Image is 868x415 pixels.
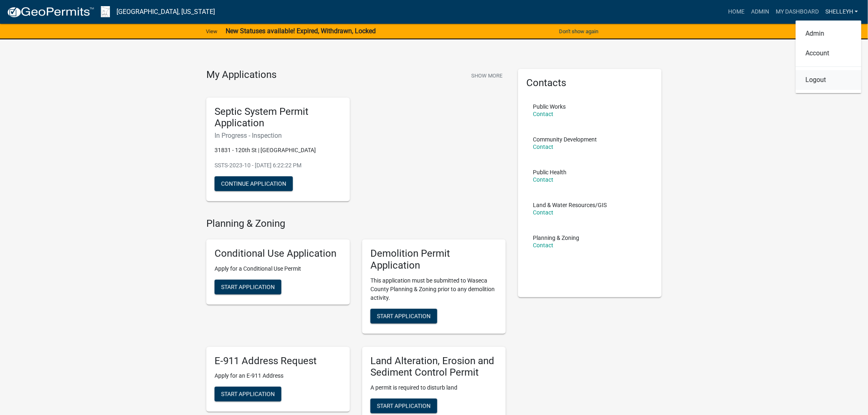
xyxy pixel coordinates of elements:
[370,276,498,302] p: This application must be submitted to Waseca County Planning & Zoning prior to any demolition act...
[215,372,342,380] p: Apply for an E-911 Address
[215,387,281,401] button: Start Application
[215,146,342,155] p: 31831 - 120th St | [GEOGRAPHIC_DATA]
[370,355,498,379] h5: Land Alteration, Erosion and Sediment Control Permit
[370,248,498,271] h5: Demolition Permit Application
[796,21,861,93] div: shelleyh
[748,4,772,20] a: Admin
[215,265,342,273] p: Apply for a Conditional Use Permit
[116,5,215,19] a: [GEOGRAPHIC_DATA], [US_STATE]
[796,70,861,90] a: Logout
[725,4,748,20] a: Home
[215,106,342,130] h5: Septic System Permit Application
[822,4,861,20] a: shelleyh
[377,403,431,409] span: Start Application
[370,383,498,392] p: A permit is required to disturb land
[215,355,342,367] h5: E-911 Address Request
[203,25,221,38] a: View
[526,77,653,89] h5: Contacts
[533,235,579,241] p: Planning & Zoning
[796,24,861,43] a: Admin
[215,248,342,260] h5: Conditional Use Application
[796,43,861,63] a: Account
[206,218,506,230] h4: Planning & Zoning
[772,4,822,20] a: My Dashboard
[206,69,276,81] h4: My Applications
[533,137,597,142] p: Community Development
[556,25,602,38] button: Don't show again
[533,209,553,216] a: Contact
[215,132,342,139] h6: In Progress - Inspection
[533,242,553,249] a: Contact
[215,161,342,170] p: SSTS-2023-10 - [DATE] 6:22:22 PM
[226,27,376,35] strong: New Statuses available! Expired, Withdrawn, Locked
[533,202,607,208] p: Land & Water Resources/GIS
[468,69,506,82] button: Show More
[533,144,553,150] a: Contact
[377,312,431,319] span: Start Application
[533,104,566,109] p: Public Works
[215,176,293,191] button: Continue Application
[221,283,275,290] span: Start Application
[533,111,553,117] a: Contact
[101,6,110,17] img: Waseca County, Minnesota
[370,399,437,413] button: Start Application
[533,169,566,175] p: Public Health
[370,309,437,324] button: Start Application
[221,391,275,397] span: Start Application
[533,176,553,183] a: Contact
[215,280,281,294] button: Start Application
